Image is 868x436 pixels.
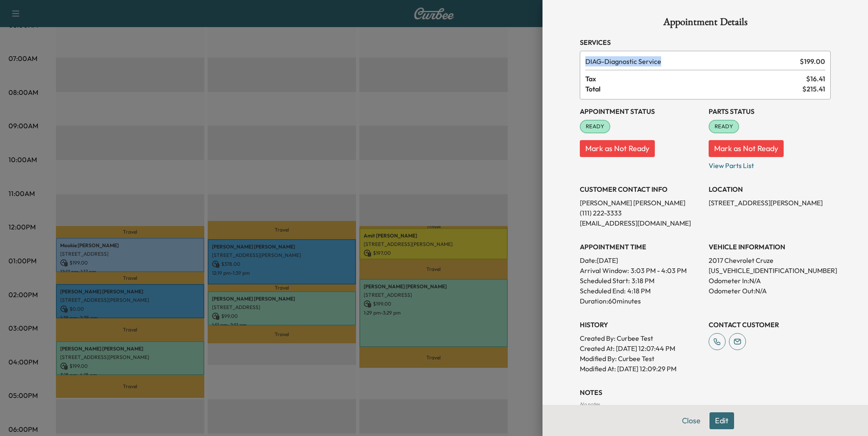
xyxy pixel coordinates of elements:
[580,320,702,330] h3: History
[676,412,706,429] button: Close
[580,343,702,353] p: Created At : [DATE] 12:07:44 PM
[581,122,609,131] span: READY
[709,412,734,429] button: Edit
[709,106,831,116] h3: Parts Status
[709,286,831,296] p: Odometer Out: N/A
[580,265,702,276] p: Arrival Window:
[580,242,702,252] h3: APPOINTMENT TIME
[709,255,831,265] p: 2017 Chevrolet Cruze
[580,353,702,364] p: Modified By : Curbee Test
[580,364,702,374] p: Modified At : [DATE] 12:09:29 PM
[632,276,654,286] p: 3:18 PM
[709,122,738,131] span: READY
[580,387,831,397] h3: NOTES
[585,84,802,94] span: Total
[709,242,831,252] h3: VEHICLE INFORMATION
[580,198,702,208] p: [PERSON_NAME] [PERSON_NAME]
[709,276,831,286] p: Odometer In: N/A
[802,84,825,94] span: $ 215.41
[709,157,831,171] p: View Parts List
[580,140,655,157] button: Mark as Not Ready
[709,198,831,208] p: [STREET_ADDRESS][PERSON_NAME]
[580,218,702,228] p: [EMAIL_ADDRESS][DOMAIN_NAME]
[709,265,831,276] p: [US_VEHICLE_IDENTIFICATION_NUMBER]
[709,140,784,157] button: Mark as Not Ready
[709,184,831,194] h3: LOCATION
[580,208,702,218] p: (111) 222-3333
[580,106,702,116] h3: Appointment Status
[580,17,831,30] h1: Appointment Details
[631,265,687,276] span: 3:03 PM - 4:03 PM
[580,184,702,194] h3: CUSTOMER CONTACT INFO
[806,74,825,84] span: $ 16.41
[580,276,630,286] p: Scheduled Start:
[585,74,806,84] span: Tax
[627,286,651,296] p: 4:18 PM
[580,296,702,306] p: Duration: 60 minutes
[580,286,626,296] p: Scheduled End:
[709,320,831,330] h3: CONTACT CUSTOMER
[585,56,796,66] span: Diagnostic Service
[580,333,702,343] p: Created By : Curbee Test
[800,56,825,66] span: $ 199.00
[580,255,702,265] p: Date: [DATE]
[580,401,831,408] div: No notes
[580,37,831,47] h3: Services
